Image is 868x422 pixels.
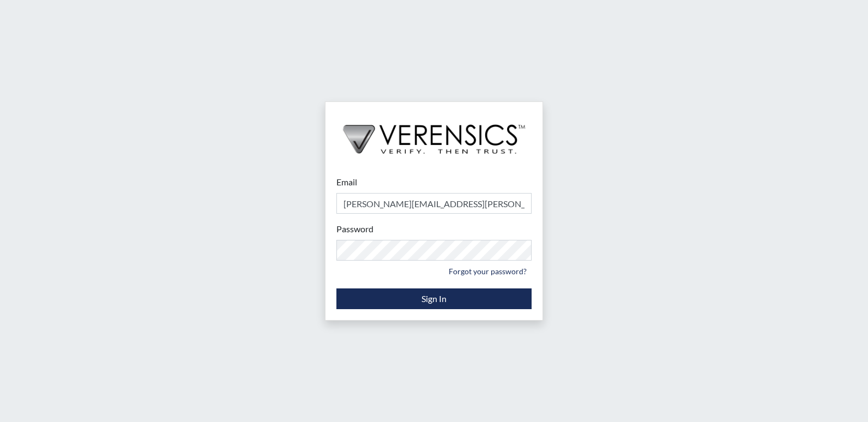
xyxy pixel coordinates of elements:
label: Email [336,176,357,189]
img: logo-wide-black.2aad4157.png [325,102,542,165]
label: Password [336,222,373,236]
a: Forgot your password? [444,263,532,280]
button: Sign In [336,288,532,309]
input: Email [336,193,532,214]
